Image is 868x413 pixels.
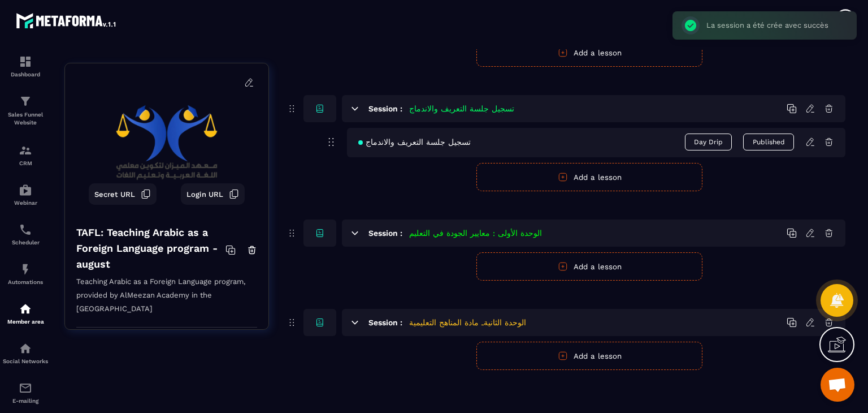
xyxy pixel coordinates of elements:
a: automationsautomationsWebinar [3,175,48,214]
button: Add a lesson [476,38,702,67]
img: logo [16,10,118,31]
h5: الوحدة الثانيةـ مادة المناهج التعليمية [409,317,526,328]
button: Add a lesson [476,252,702,281]
button: Add a lesson [476,163,702,191]
a: automationsautomationsMember area [3,294,48,333]
img: formation [19,144,32,157]
p: Dashboard [3,71,48,78]
img: formation [19,55,32,68]
a: automationsautomationsAutomations [3,254,48,294]
img: background [73,72,260,213]
p: E-mailing [3,398,48,404]
button: Secret URL [89,183,157,205]
span: Secret URL [94,190,135,199]
a: social-networksocial-networkSocial Networks [3,333,48,373]
h4: TAFL: Teaching Arabic as a Foreign Language program - august [76,225,225,272]
a: formationformationCRM [3,135,48,175]
img: scheduler [19,223,32,236]
span: تسجيل جلسة التعريف والاندماج [358,137,471,147]
p: Automations [3,279,48,285]
img: formation [19,94,32,108]
p: Teaching Arabic as a Foreign Language program, provided by AlMeezan Academy in the [GEOGRAPHIC_DATA] [76,275,257,328]
img: email [19,381,32,395]
button: Add a lesson [476,342,702,370]
p: CRM [3,160,48,166]
p: Member area [3,319,48,325]
a: schedulerschedulerScheduler [3,214,48,254]
a: emailemailE-mailing [3,373,48,412]
p: Scheduler [3,239,48,246]
a: formationformationSales Funnel Website [3,86,48,135]
button: Published [743,134,794,150]
button: Login URL [181,183,245,205]
h5: الوحدة الأولى : معايير الجودة في التعليم [409,227,542,239]
p: Webinar [3,200,48,206]
img: automations [19,302,32,316]
a: formationformationDashboard [3,46,48,86]
p: Social Networks [3,358,48,364]
span: Login URL [186,190,223,199]
p: Sales Funnel Website [3,111,48,127]
h6: Session : [368,229,402,238]
h5: تسجيل جلسة التعريف والاندماج [409,103,514,114]
h6: Session : [368,104,402,113]
img: automations [19,263,32,276]
img: social-network [19,342,32,355]
div: Open chat [821,368,854,402]
h6: Session : [368,318,402,327]
span: Day Drip [685,134,732,150]
img: automations [19,183,32,197]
